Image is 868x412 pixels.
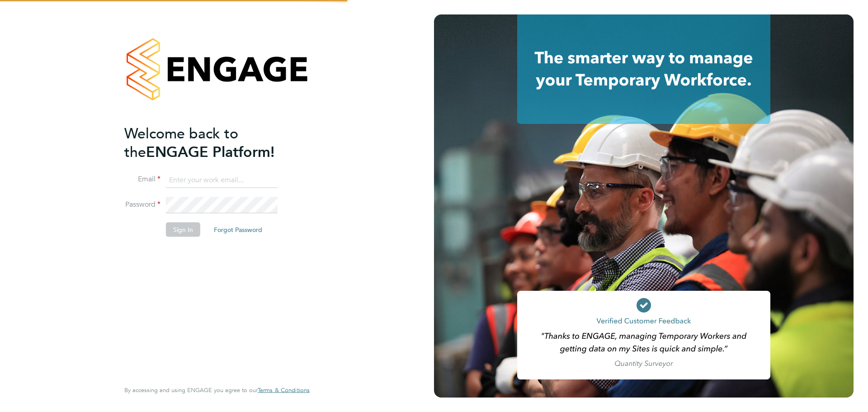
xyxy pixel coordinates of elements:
a: Terms & Conditions [258,387,310,394]
button: Sign In [166,223,200,237]
button: Forgot Password [207,223,269,237]
span: By accessing and using ENGAGE you agree to our [124,386,310,394]
input: Enter your work email... [166,172,278,188]
span: Welcome back to the [124,124,238,161]
label: Password [124,200,160,209]
label: Email [124,175,160,184]
h2: ENGAGE Platform! [124,124,301,161]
